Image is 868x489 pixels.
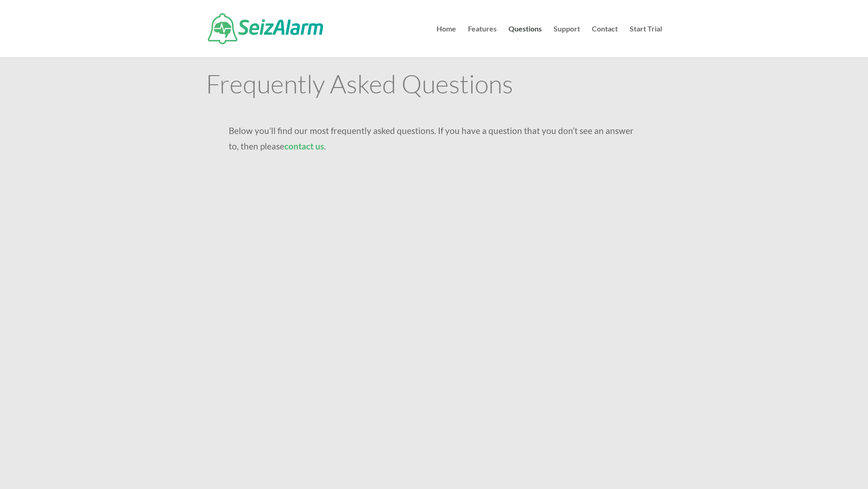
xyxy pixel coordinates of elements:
[508,26,542,57] a: Questions
[229,123,639,154] p: Below you’ll find our most frequently asked questions. If you have a question that you don’t see ...
[437,26,456,57] a: Home
[592,26,618,57] a: Contact
[630,26,662,57] a: Start Trial
[468,26,497,57] a: Features
[206,71,662,101] h1: Frequently Asked Questions
[284,141,324,151] a: contact us
[554,26,580,57] a: Support
[208,13,323,44] img: SeizAlarm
